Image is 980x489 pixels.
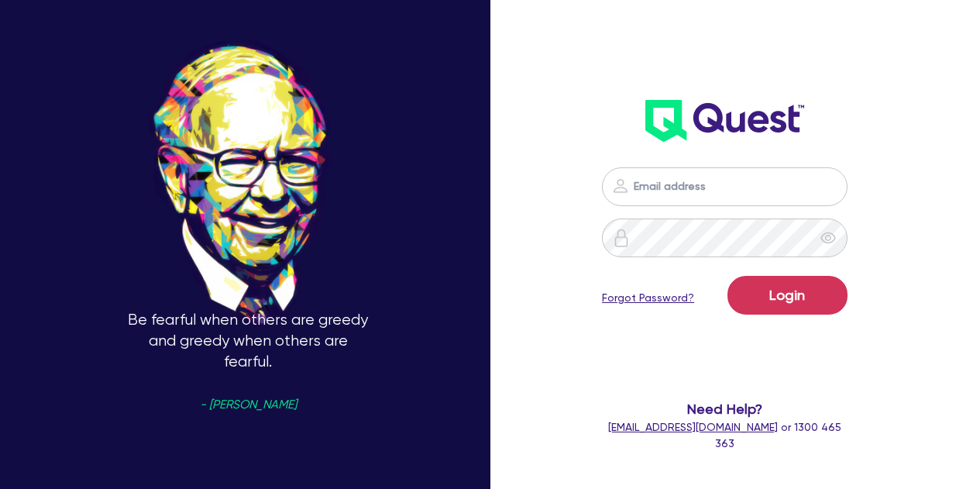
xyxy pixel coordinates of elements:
img: icon-password [612,229,631,247]
span: or 1300 465 363 [608,421,841,449]
button: Login [727,276,848,315]
a: Forgot Password? [602,290,694,306]
span: Need Help? [602,398,847,419]
a: [EMAIL_ADDRESS][DOMAIN_NAME] [608,421,778,433]
input: Email address [602,167,847,206]
span: eye [820,230,836,246]
img: icon-password [611,177,630,195]
img: wH2k97JdezQIQAAAABJRU5ErkJggg== [645,100,804,142]
span: - [PERSON_NAME] [200,399,297,411]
